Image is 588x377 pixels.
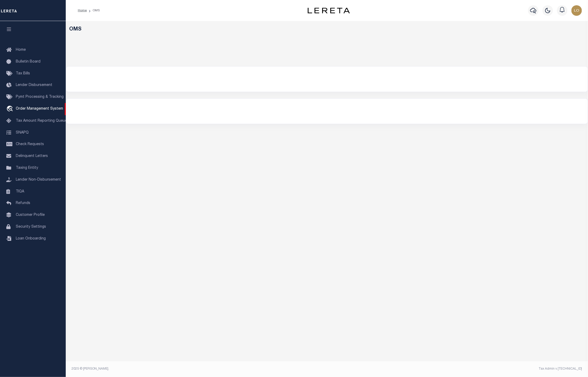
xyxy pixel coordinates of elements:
[87,8,100,13] li: OMS
[16,190,24,193] span: TIQA
[16,237,46,241] span: Loan Onboarding
[16,225,46,229] span: Security Settings
[16,48,26,52] span: Home
[66,66,588,124] main-component: UploadDocumentModal
[16,131,29,134] span: SNAPQ
[16,142,44,146] span: Check Requests
[16,201,30,205] span: Refunds
[16,83,52,87] span: Lender Disbursement
[69,26,585,33] h5: OMS
[16,95,64,99] span: Pymt Processing & Tracking
[16,107,63,111] span: Order Management System
[16,119,67,123] span: Tax Amount Reporting Queue
[16,178,61,182] span: Lender Non-Disbursement
[16,60,40,64] span: Bulletin Board
[571,5,582,16] img: svg+xml;base64,PHN2ZyB4bWxucz0iaHR0cDovL3d3dy53My5vcmcvMjAwMC9zdmciIHBvaW50ZXItZXZlbnRzPSJub25lIi...
[6,106,15,113] i: travel_explore
[16,213,45,217] span: Customer Profile
[78,9,87,12] a: Home
[16,72,30,75] span: Tax Bills
[16,166,38,170] span: Taxing Entity
[16,154,48,158] span: Delinquent Letters
[308,8,350,13] img: logo-dark.svg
